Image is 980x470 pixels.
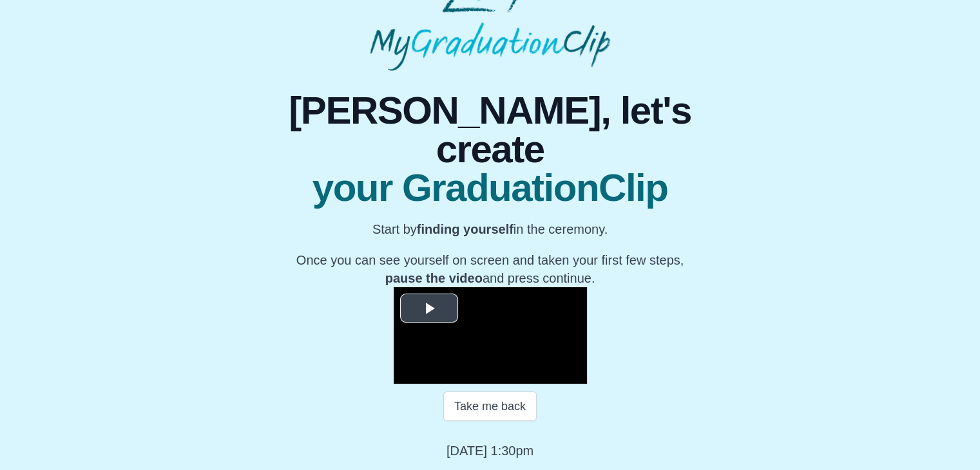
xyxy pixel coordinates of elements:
[385,271,483,285] b: pause the video
[394,287,587,384] div: Video Player
[245,251,735,287] p: Once you can see yourself on screen and taken your first few steps, and press continue.
[245,91,735,169] span: [PERSON_NAME], let's create
[447,442,533,460] p: [DATE] 1:30pm
[443,391,537,421] button: Take me back
[400,294,458,323] button: Play Video
[417,222,514,236] b: finding yourself
[245,169,735,207] span: your GraduationClip
[245,220,735,238] p: Start by in the ceremony.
